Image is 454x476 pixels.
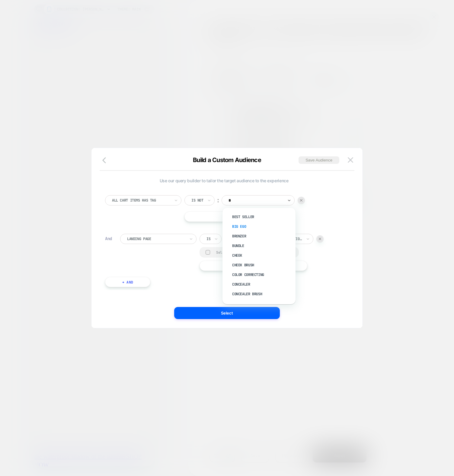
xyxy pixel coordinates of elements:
img: end [300,199,302,202]
div: best seller [229,212,296,222]
div: color correcting [229,270,296,280]
div: cheek brush [229,260,296,270]
div: Select to Include URL Parameters [216,250,293,255]
div: big ego [229,222,296,231]
div: cheek [229,251,296,260]
button: || Or [184,211,289,222]
span: Use our query builder to tailor the target audience to the experience [105,178,343,183]
div: bronzer [229,231,296,241]
span: Build a Custom Audience [193,156,261,164]
div: concealer [229,280,296,289]
div: ︰ [215,196,221,205]
button: || Or [200,261,307,271]
img: close [348,157,353,162]
img: end [319,238,321,240]
div: concealer brush [229,289,296,299]
button: Save Audience [299,156,339,164]
div: bundle [229,241,296,251]
button: Select [174,307,280,319]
